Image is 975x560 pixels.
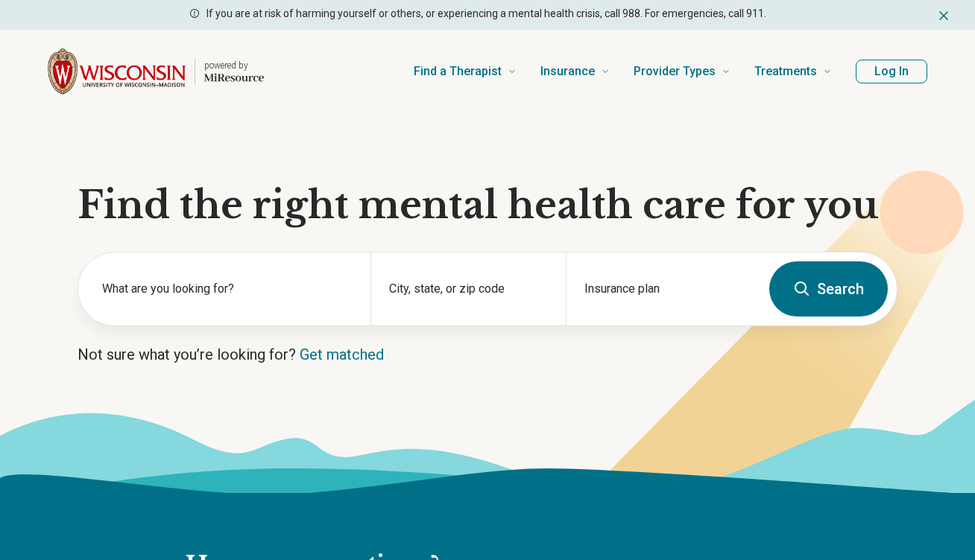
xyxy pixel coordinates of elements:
a: Home page [48,48,264,95]
p: If you are at risk of harming yourself or others, or experiencing a mental health crisis, call 98... [206,6,766,22]
span: Find a Therapist [414,61,502,82]
p: powered by [204,60,264,71]
a: Provider Types [634,42,731,101]
button: Log In [856,60,927,83]
button: Search [769,261,888,316]
label: What are you looking for? [102,280,353,298]
a: Get matched [300,346,384,363]
a: Treatments [754,42,832,101]
a: Find a Therapist [414,42,517,101]
a: Insurance [540,42,610,101]
span: Provider Types [634,61,716,82]
span: Insurance [540,61,595,82]
button: Dismiss [936,6,951,24]
p: Not sure what you’re looking for? [78,344,897,365]
h1: Find the right mental health care for you [78,183,897,228]
span: Treatments [754,61,817,82]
